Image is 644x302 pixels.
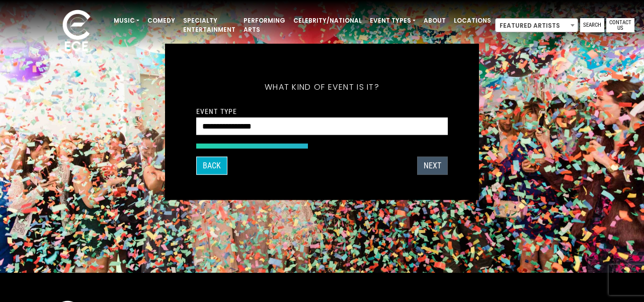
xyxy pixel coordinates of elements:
[420,12,450,29] a: About
[196,157,227,175] button: Back
[196,69,448,105] h5: What kind of event is it?
[289,12,366,29] a: Celebrity/National
[366,12,420,29] a: Event Types
[495,18,578,32] span: Featured Artists
[179,12,239,38] a: Specialty Entertainment
[496,19,578,33] span: Featured Artists
[110,12,143,29] a: Music
[580,18,604,32] a: Search
[417,157,448,175] button: Next
[239,12,289,38] a: Performing Arts
[51,7,102,56] img: ece_new_logo_whitev2-1.png
[606,18,634,32] a: Contact Us
[143,12,179,29] a: Comedy
[196,106,237,115] label: Event Type
[450,12,495,29] a: Locations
